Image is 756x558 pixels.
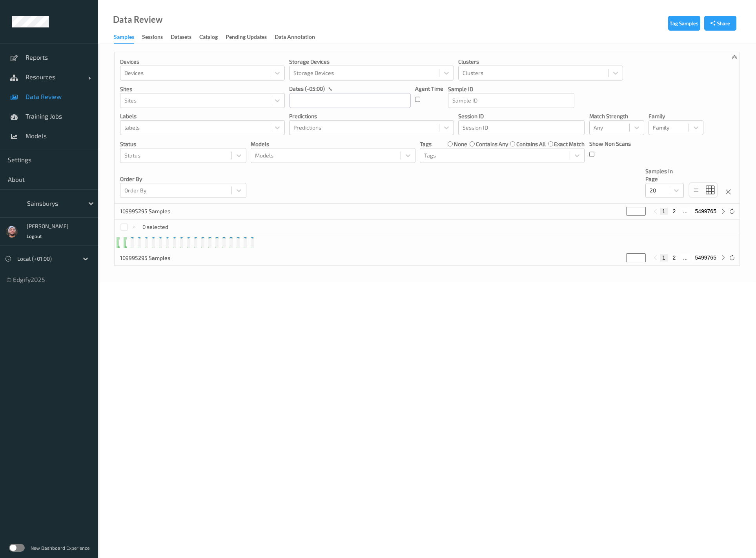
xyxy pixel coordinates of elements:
a: Catalog [199,32,226,43]
div: Datasets [171,33,191,43]
button: 2 [670,254,678,261]
label: contains all [516,140,546,148]
p: Devices [120,58,285,66]
button: 2 [670,208,678,215]
label: contains any [476,140,508,148]
p: 109995295 Samples [120,207,179,215]
p: Session ID [458,112,585,120]
p: Agent Time [415,85,443,93]
a: Data Annotation [275,32,323,43]
div: Pending Updates [226,33,267,43]
p: Clusters [458,58,623,66]
a: Pending Updates [226,32,275,43]
p: Order By [120,175,246,183]
p: Match Strength [589,112,644,120]
p: Sites [120,85,285,93]
div: Catalog [199,33,218,43]
a: Samples [114,32,142,44]
button: Share [704,16,736,31]
p: Storage Devices [289,58,454,66]
p: Predictions [289,112,454,120]
p: Sample ID [448,85,574,93]
p: Samples In Page [645,167,684,183]
p: Show Non Scans [589,140,631,148]
p: Models [251,140,415,148]
button: ... [681,254,690,261]
p: 0 selected [142,223,168,231]
label: exact match [554,140,585,148]
p: 109995295 Samples [120,254,179,262]
div: Samples [114,33,134,44]
p: Family [649,112,703,120]
div: Sessions [142,33,163,43]
a: Datasets [171,32,199,43]
button: 1 [660,254,668,261]
div: Data Annotation [275,33,315,43]
p: dates (-05:00) [289,85,325,93]
p: labels [120,112,285,120]
button: ... [681,208,690,215]
div: Data Review [113,16,162,24]
p: Status [120,140,246,148]
label: none [454,140,467,148]
p: Tags [420,140,432,148]
button: 1 [660,208,668,215]
button: 5499765 [692,208,719,215]
button: 5499765 [692,254,719,261]
a: Sessions [142,32,171,43]
button: Tag Samples [668,16,700,31]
